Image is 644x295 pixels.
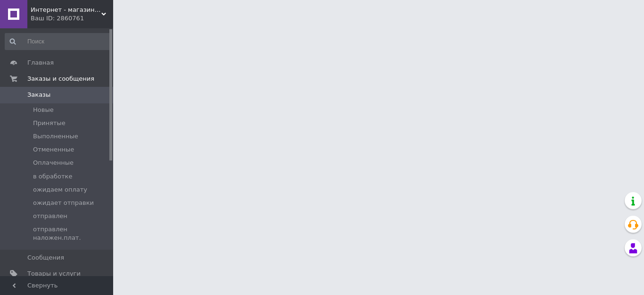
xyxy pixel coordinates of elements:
span: отправлен наложен.плат. [33,225,110,242]
span: Выполненные [33,132,78,141]
span: ожидает отправки [33,199,94,207]
span: Отмененные [33,145,74,154]
span: Интернет - магазин "WagonShop" [31,6,101,14]
div: Ваш ID: 2860761 [31,14,113,23]
span: Заказы [27,91,50,99]
span: Принятые [33,119,66,127]
span: Главная [27,59,54,67]
span: в обработке [33,172,72,181]
span: Товары и услуги [27,270,81,278]
input: Поиск [5,33,111,50]
span: Сообщения [27,253,64,262]
span: Новые [33,106,54,114]
span: Заказы и сообщения [27,75,94,83]
span: Оплаченные [33,159,74,167]
span: ожидаем оплату [33,185,87,194]
span: отправлен [33,212,67,220]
